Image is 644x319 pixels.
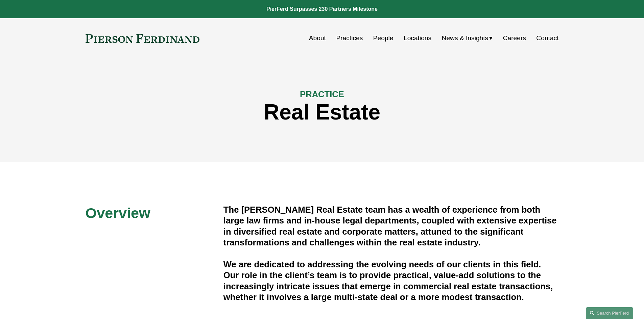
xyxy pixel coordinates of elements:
[442,32,493,45] a: folder dropdown
[223,204,559,248] h4: The [PERSON_NAME] Real Estate team has a wealth of experience from both large law firms and in-ho...
[300,89,344,99] span: PRACTICE
[86,205,150,221] span: Overview
[86,100,559,125] h1: Real Estate
[442,32,488,44] span: News & Insights
[586,307,633,319] a: Search this site
[536,32,558,45] a: Contact
[336,32,363,45] a: Practices
[309,32,326,45] a: About
[404,32,431,45] a: Locations
[373,32,393,45] a: People
[503,32,526,45] a: Careers
[223,259,559,303] h4: We are dedicated to addressing the evolving needs of our clients in this field. Our role in the c...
